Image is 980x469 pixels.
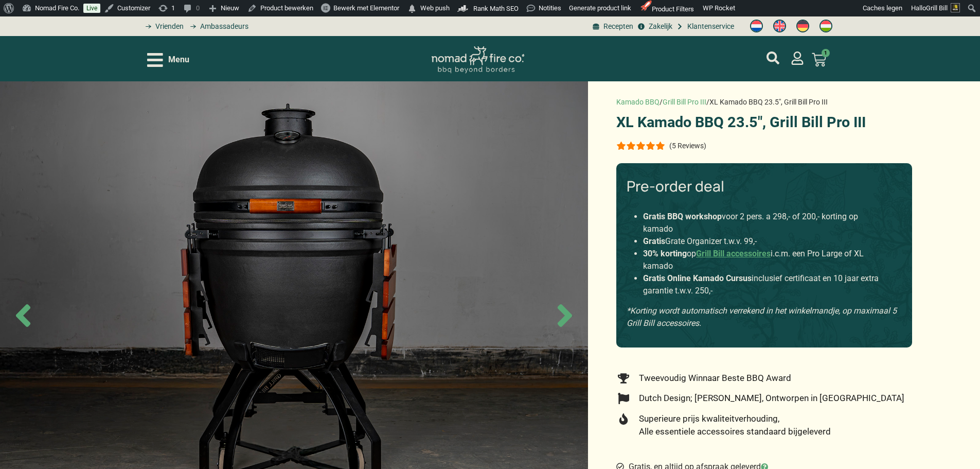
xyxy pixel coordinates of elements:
a: grill bill vrienden [142,21,184,32]
strong: Gratis BBQ workshop [643,212,722,221]
span: Tweevoudig Winnaar Beste BBQ Award [636,372,791,385]
span: Vrienden [153,21,184,32]
a: grill bill zakeljk [636,21,672,32]
span: Klantenservice [685,21,734,32]
span: Bewerk met Elementor [333,4,399,12]
a: mijn account [791,51,804,65]
span: Grill Bill [926,4,948,12]
a: Switch to Engels [768,17,791,36]
img: Nederlands [750,20,763,32]
a: grill bill klantenservice [675,21,734,32]
span: Rank Math SEO [473,5,519,12]
span:  [407,2,417,16]
div: Open/Close Menu [147,51,189,69]
strong: Gratis Online Kamado Cursus [643,273,752,283]
a: Switch to Duits [791,17,814,36]
span: XL Kamado BBQ 23.5″, Grill Bill Pro III [709,98,828,106]
nav: breadcrumbs [616,97,828,108]
span: Superieure prijs kwaliteitverhouding, Alle essentiele accessoires standaard bijgeleverd [636,412,831,439]
a: Switch to Hongaars [814,17,838,36]
a: Live [83,4,100,13]
strong: 30% korting [643,249,687,258]
a: 1 [799,46,839,73]
strong: Gratis [643,236,665,246]
span: Ambassadeurs [198,21,248,32]
img: Nomad Logo [432,46,524,74]
a: grill bill ambassadors [186,21,248,32]
span: Zakelijk [646,21,672,32]
span: Recepten [601,21,633,32]
h3: Pre-order deal [627,178,902,195]
span: Dutch Design; [PERSON_NAME], Ontworpen in [GEOGRAPHIC_DATA] [636,392,904,405]
a: mijn account [767,51,779,64]
span: Next slide [547,298,583,334]
a: Grill Bill Pro III [663,98,706,106]
li: Grate Organizer t.w.v. 99,- [643,235,885,248]
li: op i.c.m. een Pro Large of XL kamado [643,248,885,272]
span: / [706,98,709,106]
li: voor 2 pers. a 298,- of 200,- korting op kamado [643,211,885,235]
em: *Korting wordt automatisch verrekend in het winkelmandje, op maximaal 5 Grill Bill accessoires. [627,306,897,328]
img: Duits [796,20,809,32]
span: Previous slide [5,298,41,334]
span: / [660,98,663,106]
img: Hongaars [819,20,832,32]
a: BBQ recepten [591,21,633,32]
span: 1 [822,49,830,57]
a: Grill Bill accessoires [696,249,771,258]
img: Avatar of Grill Bill [951,3,960,12]
span: Menu [168,54,189,66]
li: inclusief certificaat en 10 jaar extra garantie t.w.v. 250,- [643,272,885,297]
img: Engels [773,20,786,32]
a: Kamado BBQ [616,98,660,106]
h1: XL Kamado BBQ 23.5″, Grill Bill Pro III [616,115,912,130]
p: (5 Reviews) [669,142,706,150]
